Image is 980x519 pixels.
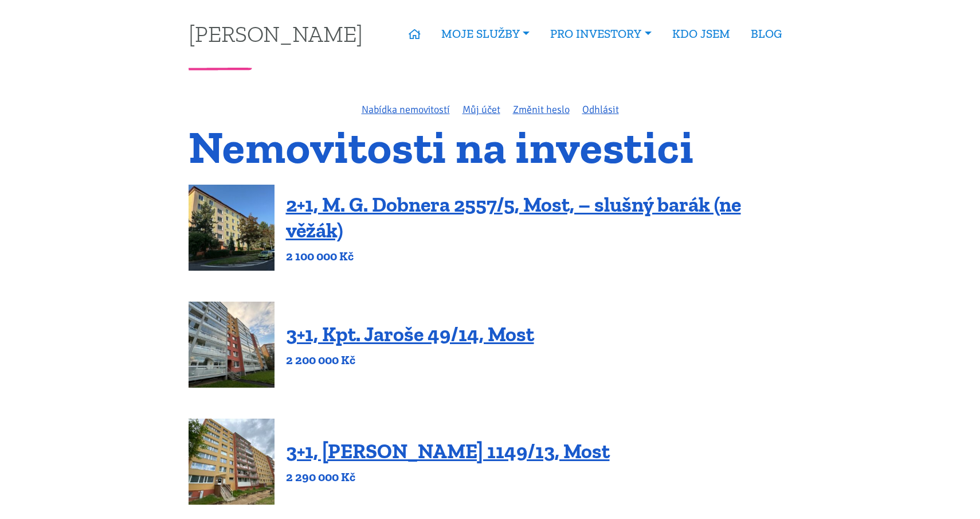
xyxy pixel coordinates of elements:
[286,192,741,243] a: 2+1, M. G. Dobnera 2557/5, Most, – slušný barák (ne věžák)
[582,103,619,116] a: Odhlásit
[286,322,534,346] a: 3+1, Kpt. Jaroše 49/14, Most
[286,469,610,485] p: 2 290 000 Kč
[189,128,792,166] h1: Nemovitosti na investici
[286,248,792,264] p: 2 100 000 Kč
[286,439,610,463] a: 3+1, [PERSON_NAME] 1149/13, Most
[362,103,450,116] a: Nabídka nemovitostí
[286,352,534,368] p: 2 200 000 Kč
[662,21,740,47] a: KDO JSEM
[740,21,792,47] a: BLOG
[513,103,570,116] a: Změnit heslo
[189,22,363,45] a: [PERSON_NAME]
[540,21,661,47] a: PRO INVESTORY
[462,103,500,116] a: Můj účet
[431,21,540,47] a: MOJE SLUŽBY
